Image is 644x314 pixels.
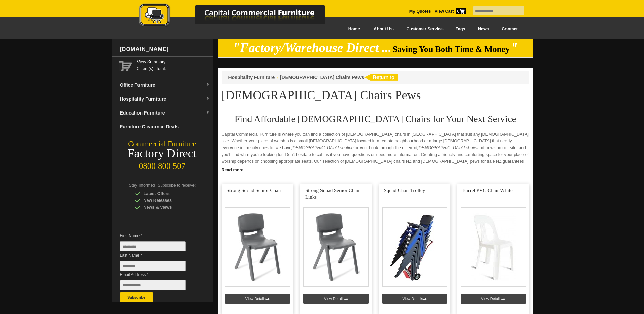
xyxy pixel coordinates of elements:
div: News & Views [135,204,200,211]
img: return to [364,74,398,81]
a: Furniture Clearance Deals [117,120,213,134]
img: dropdown [206,110,210,115]
a: [DEMOGRAPHIC_DATA] Chairs Pews [280,75,364,80]
a: Education Furnituredropdown [117,106,213,120]
input: Email Address * [120,280,186,290]
em: [DEMOGRAPHIC_DATA] seating [291,145,354,150]
h2: Find Affordable [DEMOGRAPHIC_DATA] Chairs for Your Next Service [222,114,529,124]
span: 0 item(s), Total: [137,58,210,71]
a: Capital Commercial Furniture Logo [120,3,358,30]
a: Customer Service [399,21,449,37]
span: 0 [456,8,466,14]
div: [DOMAIN_NAME] [117,39,213,59]
img: dropdown [206,83,210,87]
a: News [472,21,495,37]
span: Stay Informed [129,183,155,188]
li: › [276,74,278,81]
a: Office Furnituredropdown [117,78,213,92]
img: Capital Commercial Furniture Logo [120,3,358,28]
span: First Name * [120,232,196,239]
a: My Quotes [409,9,431,14]
span: Last Name * [120,252,196,259]
a: About Us [366,21,399,37]
a: View Summary [137,58,210,65]
span: Saving You Both Time & Money [392,45,510,54]
div: 0800 800 507 [112,158,213,171]
span: Subscribe to receive: [158,183,196,188]
h1: [DEMOGRAPHIC_DATA] Chairs Pews [222,89,529,102]
a: Hospitality Furniture [228,75,275,80]
div: Latest Offers [135,190,200,197]
img: dropdown [206,97,210,101]
input: Last Name * [120,261,186,271]
button: Subscribe [120,292,153,302]
span: Email Address * [120,271,196,278]
p: Capital Commercial Furniture is where you can find a collection of [DEMOGRAPHIC_DATA] chairs in [... [222,131,529,172]
div: Commercial Furniture [112,139,213,149]
em: [DEMOGRAPHIC_DATA] chairs [417,145,477,150]
em: "Factory/Warehouse Direct ... [233,41,391,55]
div: Factory Direct [112,149,213,158]
a: Contact [495,21,524,37]
strong: View Cart [435,9,466,14]
a: Click to read more [218,165,533,173]
em: " [511,41,518,55]
input: First Name * [120,241,186,251]
a: Faqs [449,21,472,37]
a: Hospitality Furnituredropdown [117,92,213,106]
a: View Cart0 [433,9,466,14]
div: New Releases [135,197,200,204]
